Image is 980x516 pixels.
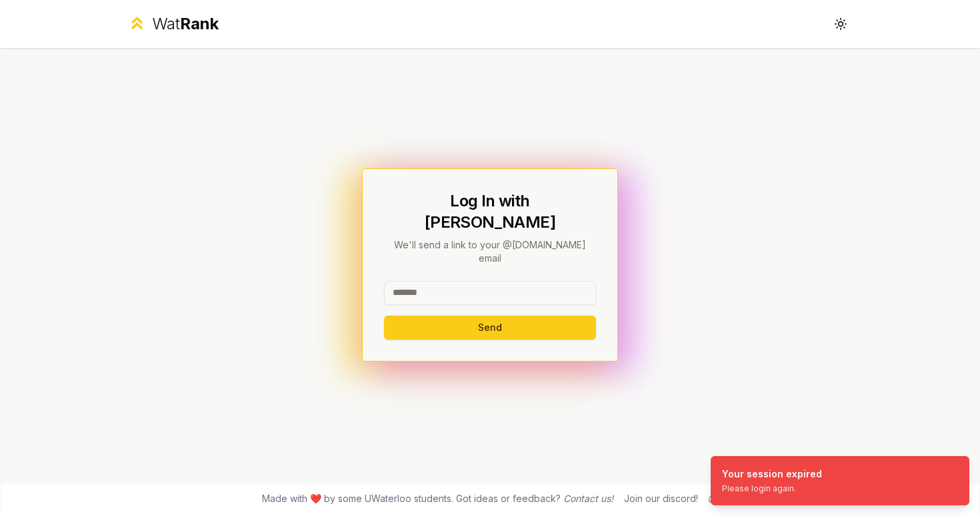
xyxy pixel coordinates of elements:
[384,238,596,265] p: We'll send a link to your @[DOMAIN_NAME] email
[127,13,219,35] a: WatRank
[722,483,822,494] div: Please login again.
[384,316,596,340] button: Send
[624,492,698,505] div: Join our discord!
[384,190,596,233] h1: Log In with [PERSON_NAME]
[180,14,219,33] span: Rank
[262,492,613,505] span: Made with ❤️ by some UWaterloo students. Got ideas or feedback?
[722,467,822,481] div: Your session expired
[563,493,613,504] a: Contact us!
[152,13,219,35] div: Wat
